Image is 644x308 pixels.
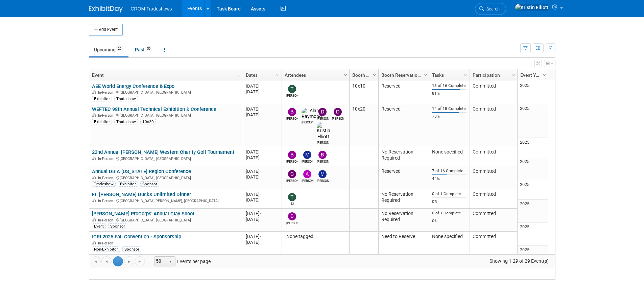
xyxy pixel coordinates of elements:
[378,232,429,255] td: Need to Reserve
[372,72,377,78] span: Column Settings
[104,259,109,264] span: Go to the previous page
[470,81,517,104] td: Committed
[483,256,555,266] span: Showing 1-29 of 29 Event(s)
[140,181,159,187] div: Sponsor
[89,6,123,13] img: ExhibitDay
[470,104,517,147] td: Committed
[246,239,279,245] div: [DATE]
[303,151,311,159] img: Myers Carpenter
[286,220,298,226] div: Branden Peterson
[92,246,120,252] div: Non-Exhibitor
[135,256,145,266] a: Go to the last page
[154,257,166,266] span: 50
[89,24,123,36] button: Add Event
[432,191,467,196] div: 0 of 1 Complete
[541,69,548,79] a: Column Settings
[168,259,173,264] span: select
[92,69,238,81] a: Event
[352,69,374,81] a: Booth Size
[98,176,115,180] span: In-Person
[318,151,327,159] img: Blake Roberts
[288,193,296,201] img: TJ Williams
[92,90,96,94] img: In-Person Event
[470,147,517,166] td: Committed
[124,256,134,266] a: Go to the next page
[118,181,138,187] div: Exhibitor
[130,43,158,56] a: Past56
[92,191,191,197] a: Ft. [PERSON_NAME] Ducks Unlimited Dinner
[342,69,349,79] a: Column Settings
[131,6,172,11] span: CROM Tradeshows
[518,245,548,275] td: 2025
[91,256,101,266] a: Go to the first page
[303,170,311,178] img: Alexander Ciasca
[288,151,296,159] img: Branden Peterson
[92,211,194,217] a: [PERSON_NAME] ProCorps' Annual Clay Shoot
[116,46,123,51] span: 29
[108,223,127,229] div: Sponsor
[140,119,156,124] div: 10x20
[432,199,467,204] div: 0%
[260,169,261,174] span: -
[92,175,240,181] div: [GEOGRAPHIC_DATA], [GEOGRAPHIC_DATA]
[318,170,327,178] img: Michael Brandao
[286,93,298,98] div: Tod Green
[98,241,115,245] span: In-Person
[286,159,298,164] div: Branden Peterson
[92,112,240,118] div: [GEOGRAPHIC_DATA], [GEOGRAPHIC_DATA]
[92,83,174,89] a: AEE World Energy Conference & Expo
[432,211,467,216] div: 0 of 1 Complete
[126,259,132,264] span: Go to the next page
[246,112,279,118] div: [DATE]
[432,83,467,88] div: 13 of 16 Complete
[518,104,548,138] td: 2025
[378,209,429,232] td: No Reservation Required
[92,176,96,179] img: In-Person Event
[470,209,517,232] td: Committed
[260,211,261,216] span: -
[542,72,547,78] span: Column Settings
[246,168,279,174] div: [DATE]
[101,256,112,266] a: Go to the previous page
[260,192,261,197] span: -
[462,69,470,79] a: Column Settings
[470,166,517,189] td: Committed
[246,106,279,112] div: [DATE]
[246,155,279,161] div: [DATE]
[246,149,279,155] div: [DATE]
[378,104,429,147] td: Reserved
[260,106,261,112] span: -
[318,108,327,116] img: Daniel Haugland
[145,46,152,51] span: 56
[92,181,116,187] div: Tradeshow
[432,106,467,111] div: 14 of 18 Complete
[246,211,279,216] div: [DATE]
[432,234,467,240] div: None specified
[432,218,467,223] div: 0%
[246,174,279,180] div: [DATE]
[89,43,128,56] a: Upcoming29
[470,189,517,209] td: Committed
[92,198,240,204] div: [GEOGRAPHIC_DATA][PERSON_NAME], [GEOGRAPHIC_DATA]
[235,69,243,79] a: Column Settings
[98,90,115,95] span: In-Person
[463,72,469,78] span: Column Settings
[349,81,378,104] td: 10x10
[349,104,378,147] td: 10x20
[509,69,517,79] a: Column Settings
[92,113,96,117] img: In-Person Event
[317,116,329,121] div: Daniel Haugland
[317,178,329,183] div: Michael Brandao
[302,108,322,120] img: Alan Raymond
[302,120,313,125] div: Alan Raymond
[98,113,115,118] span: In-Person
[510,72,516,78] span: Column Settings
[246,69,277,81] a: Dates
[432,69,465,81] a: Tasks
[113,256,123,266] span: 1
[98,199,115,203] span: In-Person
[317,140,329,145] div: Kristin Elliott
[260,234,261,239] span: -
[92,89,240,95] div: [GEOGRAPHIC_DATA], [GEOGRAPHIC_DATA]
[432,149,467,155] div: None specified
